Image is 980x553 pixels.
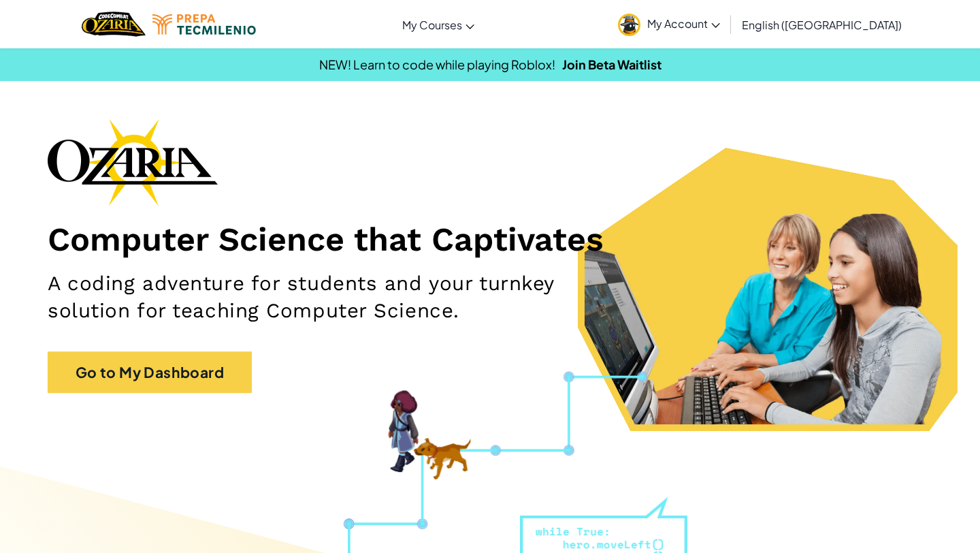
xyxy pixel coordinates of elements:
h2: A coding adventure for students and your turnkey solution for teaching Computer Science. [48,270,640,324]
a: Go to My Dashboard [48,351,252,394]
h1: Computer Science that Captivates [48,219,932,259]
img: Tecmilenio logo [152,14,256,35]
span: My Courses [402,18,462,32]
a: Join Beta Waitlist [562,57,661,72]
img: Ozaria branding logo [48,118,218,206]
a: My Account [611,3,727,46]
span: My Account [647,16,720,31]
span: NEW! Learn to code while playing Roblox! [319,57,555,72]
a: English ([GEOGRAPHIC_DATA]) [735,6,909,43]
img: avatar [618,14,640,36]
img: Home [82,10,145,38]
a: Ozaria by CodeCombat logo [82,10,145,38]
span: English ([GEOGRAPHIC_DATA]) [742,18,902,32]
a: My Courses [395,6,481,43]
